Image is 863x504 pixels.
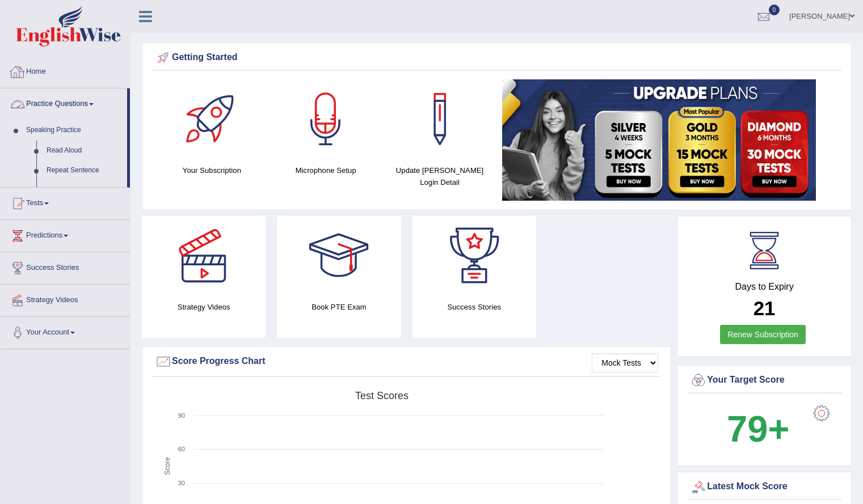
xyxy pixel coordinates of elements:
[277,301,401,313] h4: Book PTE Exam
[720,325,806,344] a: Renew Subscription
[1,88,127,117] a: Practice Questions
[161,164,263,176] h4: Your Subscription
[690,478,839,495] div: Latest Mock Score
[1,220,130,248] a: Predictions
[753,297,776,319] b: 21
[155,49,839,66] div: Getting Started
[275,164,377,176] h4: Microphone Setup
[142,301,266,313] h4: Strategy Videos
[178,446,185,452] text: 60
[41,181,127,201] a: Describe Image
[1,188,130,216] a: Tests
[163,457,171,475] tspan: Score
[727,408,789,450] b: 79+
[21,120,127,141] a: Speaking Practice
[155,353,658,370] div: Score Progress Chart
[1,317,130,345] a: Your Account
[389,164,491,188] h4: Update [PERSON_NAME] Login Detail
[690,372,839,389] div: Your Target Score
[1,285,130,313] a: Strategy Videos
[412,301,536,313] h4: Success Stories
[355,390,409,401] tspan: Test scores
[769,5,780,15] span: 0
[690,282,839,292] h4: Days to Expiry
[178,412,185,419] text: 90
[41,141,127,161] a: Read Aloud
[1,56,130,84] a: Home
[502,79,816,201] img: small5.jpg
[178,480,185,486] text: 30
[1,252,130,281] a: Success Stories
[41,160,127,181] a: Repeat Sentence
